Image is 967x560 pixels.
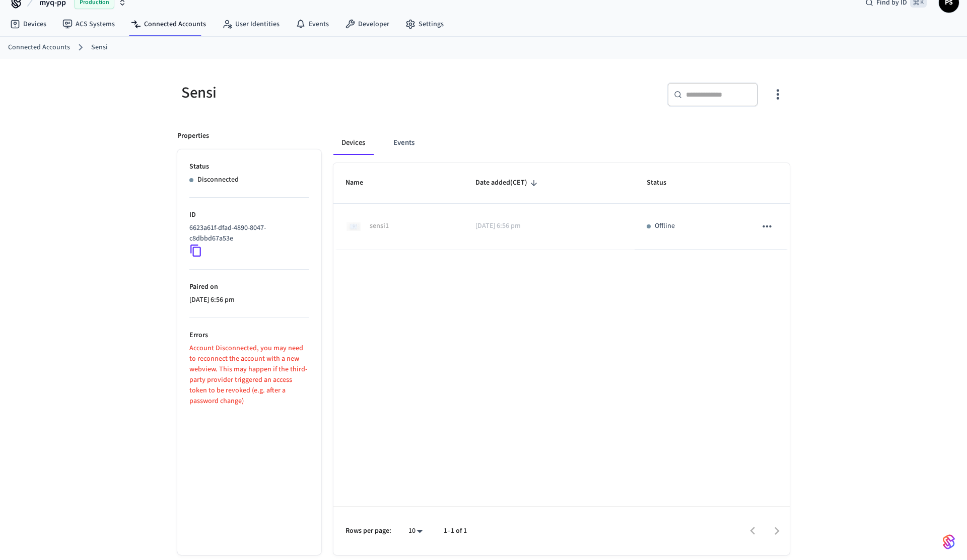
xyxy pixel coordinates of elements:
[346,526,391,536] p: Rows per page:
[123,15,214,33] a: Connected Accounts
[214,15,288,33] a: User Identities
[54,15,123,33] a: ACS Systems
[346,218,362,234] img: Sensi Smart Thermostat (White)
[475,175,540,191] span: Date added(CET)
[189,282,309,292] p: Paired on
[943,534,955,550] img: SeamLogoGradient.69752ec5.svg
[444,526,467,536] p: 1–1 of 1
[647,175,679,191] span: Status
[91,42,108,53] a: Sensi
[403,524,428,538] div: 10
[189,223,305,244] p: 6623a61f-dfad-4890-8047-c8dbbd67a53e
[333,131,790,155] div: connected account tabs
[189,162,309,172] p: Status
[475,221,623,231] p: [DATE] 6:56 pm
[385,131,423,155] button: Events
[8,42,70,53] a: Connected Accounts
[189,295,309,305] p: [DATE] 6:56 pm
[337,15,397,33] a: Developer
[655,221,675,231] p: Offline
[189,343,309,407] p: Account Disconnected, you may need to reconnect the account with a new webview. This may happen i...
[370,221,389,231] p: sensi1
[189,330,309,341] p: Errors
[333,163,790,250] table: sticky table
[333,131,373,155] button: Devices
[2,15,54,33] a: Devices
[177,131,209,141] p: Properties
[177,83,477,103] div: Sensi
[288,15,337,33] a: Events
[397,15,452,33] a: Settings
[346,175,376,191] span: Name
[197,175,239,185] p: Disconnected
[189,210,309,220] p: ID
